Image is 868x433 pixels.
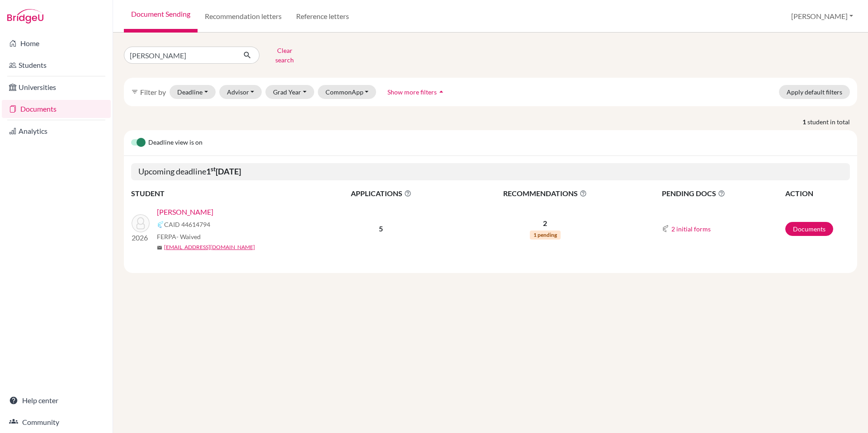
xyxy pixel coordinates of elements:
[451,188,640,199] span: RECOMMENDATIONS
[140,88,166,96] span: Filter by
[132,232,150,243] p: 2026
[157,232,201,241] span: FERPA
[785,222,833,236] a: Documents
[662,188,784,199] span: PENDING DOCS
[437,87,446,96] i: arrow_drop_up
[157,221,164,228] img: Common App logo
[2,34,111,52] a: Home
[662,225,669,232] img: Common App logo
[387,88,437,96] span: Show more filters
[157,207,213,217] a: [PERSON_NAME]
[157,245,162,250] span: mail
[451,218,640,229] p: 2
[2,391,111,409] a: Help center
[132,214,150,232] img: Fairweather, Micah
[807,117,857,127] span: student in total
[380,85,453,99] button: Show more filtersarrow_drop_up
[124,47,236,64] input: Find student by name...
[265,85,314,99] button: Grad Year
[671,224,711,234] button: 2 initial forms
[131,163,850,180] h5: Upcoming deadline
[2,78,111,96] a: Universities
[787,8,857,25] button: [PERSON_NAME]
[148,137,203,148] span: Deadline view is on
[164,243,255,251] a: [EMAIL_ADDRESS][DOMAIN_NAME]
[131,88,138,95] i: filter_list
[176,233,201,240] span: - Waived
[7,9,43,24] img: Bridge-U
[785,188,850,199] th: ACTION
[530,231,561,240] span: 1 pending
[2,413,111,431] a: Community
[318,85,377,99] button: CommonApp
[2,122,111,140] a: Analytics
[131,188,312,199] th: STUDENT
[2,100,111,118] a: Documents
[312,188,450,199] span: APPLICATIONS
[164,220,210,229] span: CAID 44614794
[379,224,383,233] b: 5
[211,165,216,173] sup: st
[259,43,310,67] button: Clear search
[779,85,850,99] button: Apply default filters
[170,85,216,99] button: Deadline
[802,117,807,127] strong: 1
[219,85,262,99] button: Advisor
[206,166,241,176] b: 1 [DATE]
[2,56,111,74] a: Students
